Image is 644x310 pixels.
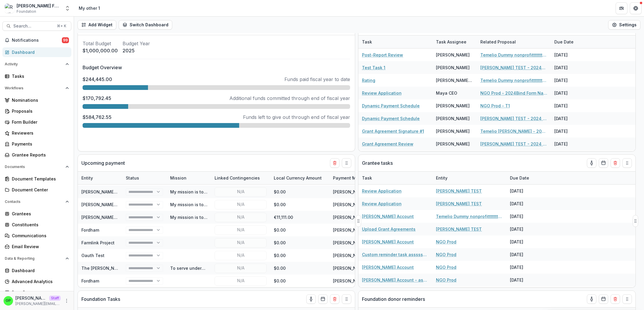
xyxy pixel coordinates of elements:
[83,64,350,71] p: Budget Overview
[2,128,71,138] a: Reviewers
[362,159,393,167] p: Grantee tasks
[2,35,71,45] button: Notifications99
[506,172,551,184] div: Due Date
[506,286,551,299] div: [DATE]
[362,115,420,122] a: Dynamic Payment Schedule
[342,294,351,304] button: Drag
[5,256,63,261] span: Data & Reporting
[362,64,385,71] a: Test Task 1
[551,39,577,45] div: Due Date
[12,38,62,43] span: Notifications
[362,90,402,96] a: Review Application
[2,21,71,31] button: Search...
[551,49,595,61] div: [DATE]
[12,267,67,274] div: Dashboard
[506,210,551,223] div: [DATE]
[78,172,122,184] div: Entity
[49,296,61,301] p: Staff
[2,242,71,251] a: Email Review
[551,35,595,48] div: Due Date
[12,108,67,114] div: Proposals
[436,128,470,134] div: [PERSON_NAME]
[5,86,63,90] span: Workflows
[270,198,329,211] div: $0.00
[170,201,207,208] div: My mission is to save trees
[333,227,367,233] div: [PERSON_NAME]
[81,227,99,233] a: Fordham
[432,172,506,184] div: Entity
[362,239,414,245] a: [PERSON_NAME] Account
[436,277,456,283] a: NGO Prod
[12,233,67,239] div: Communications
[270,236,329,249] div: $0.00
[170,214,207,220] div: My mission is to save trees
[2,59,71,69] button: Open Activity
[270,224,329,236] div: $0.00
[506,185,551,197] div: [DATE]
[551,74,595,87] div: [DATE]
[81,159,125,167] p: Upcoming payment
[215,200,267,209] button: N/A
[329,172,389,184] div: Payment Manager
[480,77,547,83] a: Temelio Dummy nonprofittttttttt a4 sda16s5d
[608,20,640,30] button: Settings
[436,115,470,122] div: [PERSON_NAME]
[2,162,71,172] button: Open Documents
[81,266,146,271] a: The [PERSON_NAME] Nonprofit
[215,225,267,235] button: N/A
[12,243,67,250] div: Email Review
[362,188,402,194] a: Review Application
[81,189,127,194] a: [PERSON_NAME] TEST
[2,83,71,93] button: Open Workflows
[436,64,470,71] div: [PERSON_NAME]
[436,201,482,207] a: [PERSON_NAME] TEST
[5,165,63,169] span: Documents
[215,251,267,260] button: N/A
[5,200,63,204] span: Contacts
[506,223,551,235] div: [DATE]
[123,47,150,54] p: 2025
[362,264,414,270] a: [PERSON_NAME] Account
[12,152,67,158] div: Grantee Reports
[333,201,367,208] div: [PERSON_NAME]
[432,35,477,48] div: Task Assignee
[2,106,71,116] a: Proposals
[12,49,67,55] div: Dashboard
[2,288,71,297] a: Data Report
[358,172,432,184] div: Task
[215,264,267,273] button: N/A
[17,3,61,9] div: [PERSON_NAME] Foundation
[12,211,67,217] div: Grantees
[362,52,403,58] a: Post-Report Review
[318,294,328,304] button: Calendar
[480,141,547,147] a: [PERSON_NAME] TEST - 2024 - [PERSON_NAME] Test Form
[2,266,71,275] a: Dashboard
[2,197,71,206] button: Open Contacts
[551,112,595,125] div: [DATE]
[551,87,595,99] div: [DATE]
[79,5,100,11] div: My other 1
[12,97,67,103] div: Nominations
[62,37,69,43] span: 99
[81,202,127,207] a: [PERSON_NAME] TEST
[551,150,595,163] div: [DATE]
[362,251,429,258] a: Custom reminder task asssssssssinged
[333,265,367,271] div: [PERSON_NAME]
[12,130,67,136] div: Reviewers
[167,172,211,184] div: Mission
[480,90,547,96] a: NGO Prod - 2024Bind Form Name
[356,215,361,227] button: Drag
[362,277,429,283] a: [PERSON_NAME] Account - asdfasdfa
[330,294,339,304] button: Delete card
[333,214,367,220] div: [PERSON_NAME]
[81,215,127,220] a: [PERSON_NAME] TEST
[2,117,71,127] a: Form Builder
[477,39,519,45] div: Related Proposal
[119,20,172,30] button: Switch Dashboard
[13,24,53,29] span: Search...
[551,99,595,112] div: [DATE]
[480,128,547,134] a: Temelio [PERSON_NAME] - 2023 - Long form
